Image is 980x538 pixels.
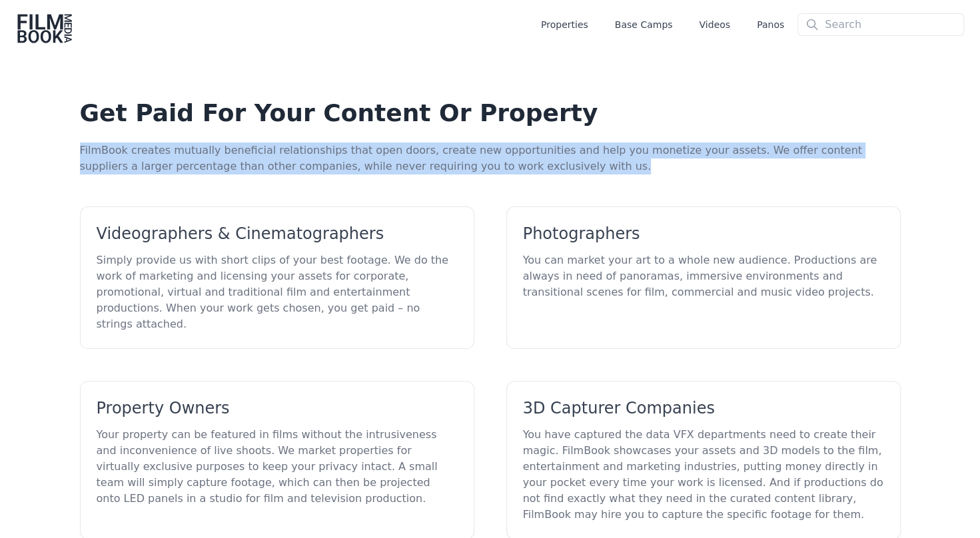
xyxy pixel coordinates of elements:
p: Simply provide us with short clips of your best footage. We do the work of marketing and licensin... [97,252,458,332]
a: Panos [757,18,784,31]
a: Properties [541,18,588,31]
a: Videos [699,18,730,31]
h1: Get paid for your content or property [80,100,901,127]
h1: Videographers & Cinematographers [97,223,458,244]
h1: Photographers [523,223,884,244]
p: FilmBook creates mutually beneficial relationships that open doors, create new opportunities and ... [80,142,901,174]
p: You have captured the data VFX departments need to create their magic. FilmBook showcases your as... [523,427,884,523]
p: You can market your art to a whole new audience. Productions are always in need of panoramas, imm... [523,252,884,300]
input: Search [797,13,964,36]
h1: 3D Capturer Companies [523,398,884,419]
img: Film Book Media Logo [16,13,73,45]
h1: Property Owners [97,398,458,419]
a: Base Camps [615,18,673,31]
p: Your property can be featured in films without the intrusiveness and inconvenience of live shoots... [97,427,458,507]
